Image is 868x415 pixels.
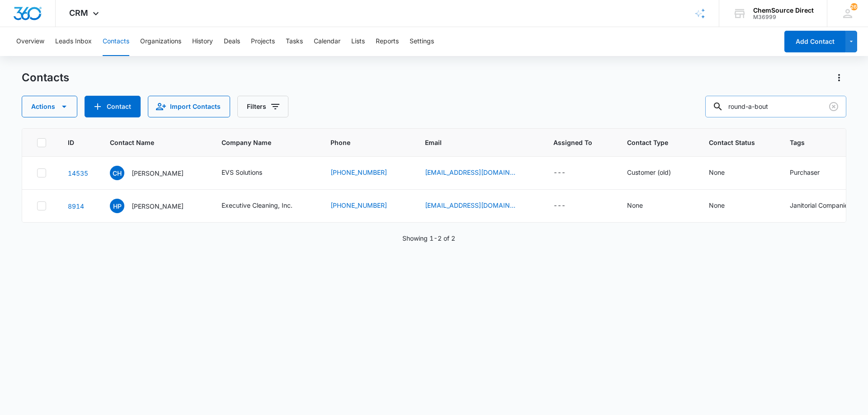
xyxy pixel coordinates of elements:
button: Add Contact [85,96,141,117]
span: 2657 [850,3,858,10]
button: History [192,27,213,56]
span: Contact Type [627,138,674,147]
div: Contact Type - Customer (old) - Select to Edit Field [627,168,687,178]
div: Company Name - Executive Cleaning, Inc. - Select to Edit Field [222,201,309,211]
div: Tags - Purchaser - Select to Edit Field [790,168,836,178]
div: Phone - 18167384991 - Select to Edit Field [330,168,403,178]
div: EVS Solutions [222,168,262,177]
button: Import Contacts [148,96,230,117]
button: Calendar [314,27,340,56]
span: Contact Status [709,138,755,147]
button: Leads Inbox [55,27,92,56]
span: CH [110,166,124,180]
button: Overview [16,27,44,56]
a: [EMAIL_ADDRESS][DOMAIN_NAME] [425,168,515,177]
button: Clear [826,99,841,114]
p: [PERSON_NAME] [132,168,184,178]
div: None [709,168,725,177]
div: Email - hal@executivecleaninginc.com - Select to Edit Field [425,201,532,211]
div: None [627,201,643,210]
span: Company Name [222,138,309,147]
button: Reports [376,27,399,56]
button: Contacts [103,27,129,56]
a: Navigate to contact details page for Chip Harrington [68,169,88,177]
a: [EMAIL_ADDRESS][DOMAIN_NAME] [425,201,515,210]
div: None [709,201,725,210]
div: --- [553,168,566,178]
span: HP [110,199,124,213]
button: Tasks [286,27,303,56]
button: Actions [832,70,846,85]
a: [PHONE_NUMBER] [330,201,387,210]
div: Contact Status - None - Select to Edit Field [709,201,741,211]
button: Filters [237,96,288,117]
div: Purchaser [790,168,820,177]
div: Assigned To - - Select to Edit Field [553,168,582,178]
button: Deals [224,27,240,56]
button: Actions [22,96,77,117]
span: Contact Name [110,138,187,147]
button: Organizations [140,27,181,56]
button: Lists [351,27,365,56]
h1: Contacts [22,71,69,84]
div: account name [753,7,814,14]
div: Company Name - EVS Solutions - Select to Edit Field [222,168,278,178]
div: Customer (old) [627,168,671,177]
div: Assigned To - - Select to Edit Field [553,201,582,211]
div: notifications count [850,3,858,10]
button: Settings [410,27,434,56]
div: Executive Cleaning, Inc. [222,201,292,210]
a: Navigate to contact details page for Hal Peeler [68,202,84,210]
button: Projects [251,27,275,56]
div: Contact Name - Chip Harrington - Select to Edit Field [110,166,200,180]
button: Add Contact [784,31,845,52]
div: Email - chip_harrington@hotmail.com - Select to Edit Field [425,168,532,178]
div: account id [753,14,814,20]
span: Email [425,138,519,147]
span: Assigned To [553,138,592,147]
span: ID [68,138,75,147]
p: Showing 1-2 of 2 [402,233,455,243]
div: --- [553,201,566,211]
span: Phone [330,138,390,147]
a: [PHONE_NUMBER] [330,168,387,177]
div: Contact Name - Hal Peeler - Select to Edit Field [110,199,200,213]
div: Contact Type - None - Select to Edit Field [627,201,659,211]
span: CRM [69,8,88,18]
input: Search Contacts [705,96,846,117]
div: Contact Status - None - Select to Edit Field [709,168,741,178]
div: Phone - (478) 452-0747 - Select to Edit Field [330,201,403,211]
p: [PERSON_NAME] [132,201,184,211]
